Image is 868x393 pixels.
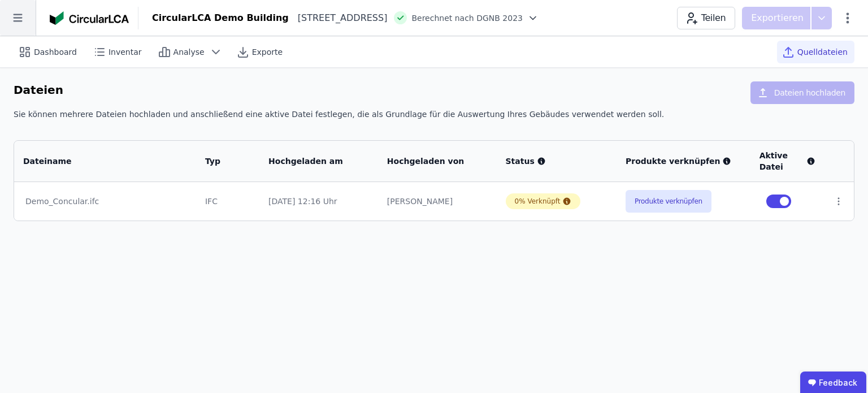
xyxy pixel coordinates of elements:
[289,11,388,25] div: [STREET_ADDRESS]
[152,11,289,25] div: CircularLCA Demo Building
[108,46,142,58] span: Inventar
[23,156,172,167] div: Dateiname
[14,81,63,100] h6: Dateien
[14,109,854,129] div: Sie können mehrere Dateien hochladen und anschließend eine aktive Datei festlegen, die als Grundl...
[626,156,741,167] div: Produkte verknüpfen
[387,196,488,207] div: [PERSON_NAME]
[797,46,848,58] span: Quelldateien
[25,196,185,207] div: Demo_Concular.ifc
[506,156,607,167] div: Status
[205,156,237,167] div: Typ
[751,11,806,25] p: Exportieren
[515,197,561,206] div: 0% Verknüpft
[411,12,523,24] span: Berechnet nach DGNB 2023
[268,156,355,167] div: Hochgeladen am
[677,7,735,29] button: Teilen
[205,196,250,207] div: IFC
[173,46,205,58] span: Analyse
[387,156,474,167] div: Hochgeladen von
[750,81,854,104] button: Dateien hochladen
[626,190,711,213] button: Produkte verknüpfen
[34,46,77,58] span: Dashboard
[252,46,283,58] span: Exporte
[50,11,129,25] img: Concular
[268,196,369,207] div: [DATE] 12:16 Uhr
[759,150,816,172] div: Aktive Datei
